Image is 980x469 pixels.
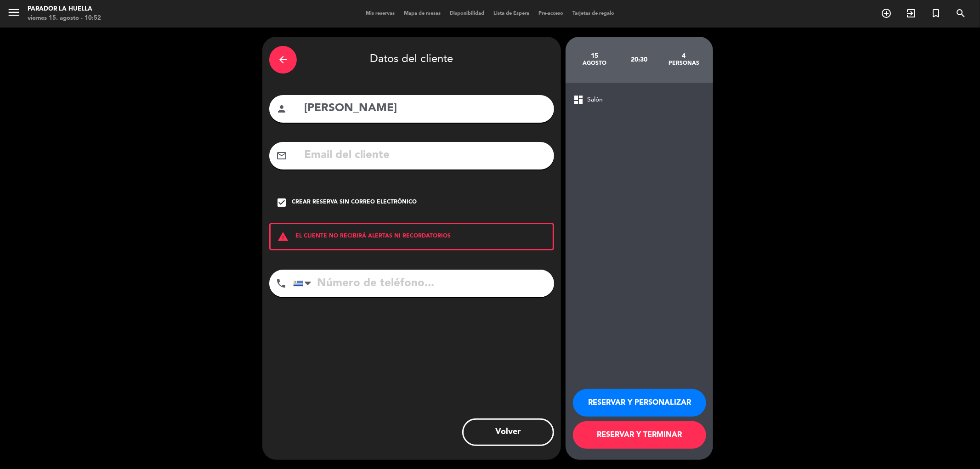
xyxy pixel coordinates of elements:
div: 4 [662,52,706,60]
i: warning [271,231,295,242]
div: personas [662,60,706,67]
i: search [955,8,966,19]
button: RESERVAR Y PERSONALIZAR [573,389,706,417]
i: add_circle_outline [881,8,892,19]
button: menu [7,6,21,23]
button: RESERVAR Y TERMINAR [573,421,706,449]
div: Parador La Huella [28,5,101,14]
i: mail_outline [276,150,287,161]
span: Salón [587,95,603,105]
span: Pre-acceso [534,11,568,16]
i: arrow_back [278,54,289,65]
div: EL CLIENTE NO RECIBIRÁ ALERTAS NI RECORDATORIOS [269,223,554,250]
input: Número de teléfono... [293,270,554,297]
span: Tarjetas de regalo [568,11,619,16]
div: 15 [572,52,617,60]
div: Datos del cliente [269,44,554,76]
div: Crear reserva sin correo electrónico [292,198,417,207]
input: Email del cliente [303,146,547,165]
span: dashboard [573,94,584,105]
i: phone [276,278,287,289]
button: Volver [462,418,554,446]
input: Nombre del cliente [303,99,547,118]
i: person [276,103,287,114]
div: viernes 15. agosto - 10:52 [28,14,101,23]
i: menu [7,6,21,19]
div: Uruguay: +598 [294,270,315,297]
div: 20:30 [617,44,662,76]
span: Mis reservas [361,11,399,16]
span: Disponibilidad [445,11,489,16]
span: Mapa de mesas [399,11,445,16]
i: turned_in_not [930,8,941,19]
span: Lista de Espera [489,11,534,16]
i: check_box [276,197,287,208]
i: exit_to_app [906,8,917,19]
div: agosto [572,60,617,67]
